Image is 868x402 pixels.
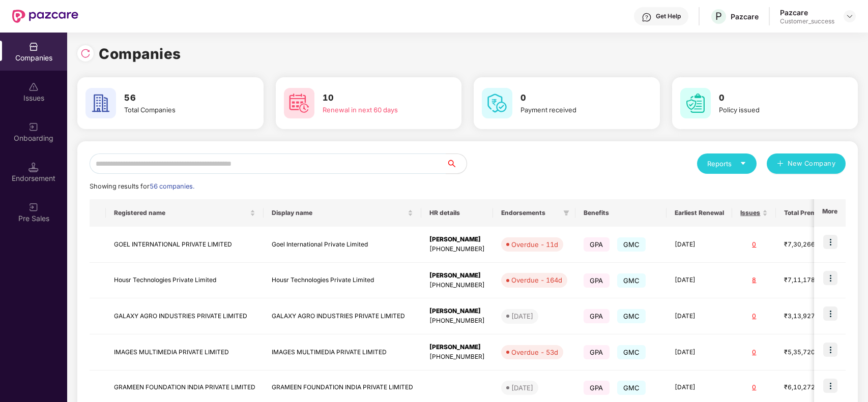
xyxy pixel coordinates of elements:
[642,12,652,22] img: svg+xml;base64,PHN2ZyBpZD0iSGVscC0zMngzMiIgeG1sbnM9Imh0dHA6Ly93d3cudzMub3JnLzIwMDAvc3ZnIiB3aWR0aD...
[264,199,421,227] th: Display name
[563,210,569,216] span: filter
[264,263,421,299] td: Housr Technologies Private Limited
[823,271,837,285] img: icon
[85,88,116,118] img: svg+xml;base64,PHN2ZyB4bWxucz0iaHR0cDovL3d3dy53My5vcmcvMjAwMC9zdmciIHdpZHRoPSI2MCIgaGVpZ2h0PSI2MC...
[740,348,768,357] div: 0
[788,159,836,169] span: New Company
[680,88,711,118] img: svg+xml;base64,PHN2ZyB4bWxucz0iaHR0cDovL3d3dy53My5vcmcvMjAwMC9zdmciIHdpZHRoPSI2MCIgaGVpZ2h0PSI2MC...
[784,240,835,250] div: ₹7,30,266.6
[776,199,843,227] th: Total Premium
[429,316,485,326] div: [PHONE_NUMBER]
[814,199,846,227] th: More
[323,105,433,115] div: Renewal in next 60 days
[511,383,533,393] div: [DATE]
[719,91,829,105] h3: 0
[99,43,181,65] h1: Companies
[780,17,834,25] div: Customer_success
[446,153,467,174] button: search
[80,48,91,58] img: svg+xml;base64,PHN2ZyBpZD0iUmVsb2FkLTMyeDMyIiB4bWxucz0iaHR0cDovL3d3dy53My5vcmcvMjAwMC9zdmciIHdpZH...
[482,88,512,118] img: svg+xml;base64,PHN2ZyB4bWxucz0iaHR0cDovL3d3dy53My5vcmcvMjAwMC9zdmciIHdpZHRoPSI2MCIgaGVpZ2h0PSI2MC...
[740,275,768,285] div: 8
[575,199,667,227] th: Benefits
[740,312,768,321] div: 0
[617,345,646,359] span: GMC
[511,239,558,250] div: Overdue - 11d
[784,275,835,285] div: ₹7,11,178.92
[511,275,562,285] div: Overdue - 164d
[823,306,837,321] img: icon
[520,91,631,105] h3: 0
[106,334,264,370] td: IMAGES MULTIMEDIA PRIVATE LIMITED
[584,309,610,323] span: GPA
[511,311,533,321] div: [DATE]
[732,199,776,227] th: Issues
[106,227,264,263] td: GOEL INTERNATIONAL PRIVATE LIMITED
[617,237,646,252] span: GMC
[719,105,829,115] div: Policy issued
[784,312,835,321] div: ₹3,13,927.2
[740,383,768,392] div: 0
[114,209,248,217] span: Registered name
[429,281,485,290] div: [PHONE_NUMBER]
[429,235,485,244] div: [PERSON_NAME]
[823,343,837,357] img: icon
[823,235,837,249] img: icon
[264,298,421,334] td: GALAXY AGRO INDUSTRIES PRIVATE LIMITED
[501,209,559,217] span: Endorsements
[429,352,485,362] div: [PHONE_NUMBER]
[667,199,732,227] th: Earliest Renewal
[740,209,760,217] span: Issues
[90,182,194,190] span: Showing results for
[106,263,264,299] td: Housr Technologies Private Limited
[731,12,759,21] div: Pazcare
[124,91,235,105] h3: 56
[511,347,558,357] div: Overdue - 53d
[264,227,421,263] td: Goel International Private Limited
[264,334,421,370] td: IMAGES MULTIMEDIA PRIVATE LIMITED
[667,298,732,334] td: [DATE]
[150,182,194,190] span: 56 companies.
[617,381,646,395] span: GMC
[12,10,78,23] img: New Pazcare Logo
[584,345,610,359] span: GPA
[784,209,827,217] span: Total Premium
[124,105,235,115] div: Total Companies
[584,381,610,395] span: GPA
[28,162,39,172] img: svg+xml;base64,PHN2ZyB3aWR0aD0iMTQuNSIgaGVpZ2h0PSIxNC41IiB2aWV3Qm94PSIwIDAgMTYgMTYiIGZpbGw9Im5vbm...
[617,309,646,323] span: GMC
[429,306,485,316] div: [PERSON_NAME]
[667,334,732,370] td: [DATE]
[28,42,39,52] img: svg+xml;base64,PHN2ZyBpZD0iQ29tcGFuaWVzIiB4bWxucz0iaHR0cDovL3d3dy53My5vcmcvMjAwMC9zdmciIHdpZHRoPS...
[617,273,646,288] span: GMC
[667,227,732,263] td: [DATE]
[429,244,485,254] div: [PHONE_NUMBER]
[740,160,746,167] span: caret-down
[28,202,39,212] img: svg+xml;base64,PHN2ZyB3aWR0aD0iMjAiIGhlaWdodD0iMjAiIHZpZXdCb3g9IjAgMCAyMCAyMCIgZmlsbD0ibm9uZSIgeG...
[106,199,264,227] th: Registered name
[28,122,39,132] img: svg+xml;base64,PHN2ZyB3aWR0aD0iMjAiIGhlaWdodD0iMjAiIHZpZXdCb3g9IjAgMCAyMCAyMCIgZmlsbD0ibm9uZSIgeG...
[780,8,834,17] div: Pazcare
[520,105,631,115] div: Payment received
[28,82,39,92] img: svg+xml;base64,PHN2ZyBpZD0iSXNzdWVzX2Rpc2FibGVkIiB4bWxucz0iaHR0cDovL3d3dy53My5vcmcvMjAwMC9zdmciIH...
[715,10,722,22] span: P
[584,273,610,288] span: GPA
[846,12,854,20] img: svg+xml;base64,PHN2ZyBpZD0iRHJvcGRvd24tMzJ4MzIiIHhtbG5zPSJodHRwOi8vd3d3LnczLm9yZy8yMDAwL3N2ZyIgd2...
[767,153,846,174] button: plusNew Company
[323,91,433,105] h3: 10
[429,343,485,352] div: [PERSON_NAME]
[784,348,835,357] div: ₹5,35,720
[784,383,835,392] div: ₹6,10,272.4
[429,271,485,281] div: [PERSON_NAME]
[561,207,571,219] span: filter
[584,237,610,252] span: GPA
[272,209,406,217] span: Display name
[421,199,493,227] th: HR details
[446,160,467,168] span: search
[667,263,732,299] td: [DATE]
[106,298,264,334] td: GALAXY AGRO INDUSTRIES PRIVATE LIMITED
[656,12,681,20] div: Get Help
[823,379,837,393] img: icon
[707,159,746,169] div: Reports
[284,88,314,118] img: svg+xml;base64,PHN2ZyB4bWxucz0iaHR0cDovL3d3dy53My5vcmcvMjAwMC9zdmciIHdpZHRoPSI2MCIgaGVpZ2h0PSI2MC...
[777,160,784,168] span: plus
